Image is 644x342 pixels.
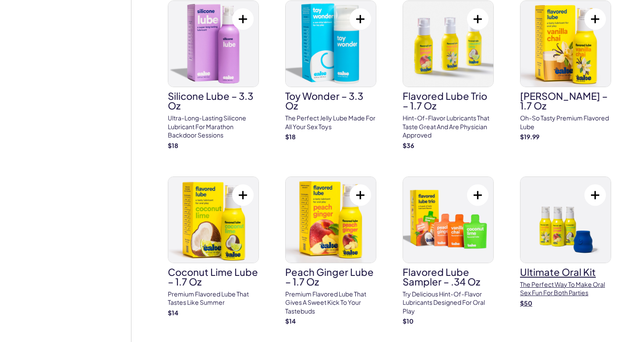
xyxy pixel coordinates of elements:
a: Peach Ginger Lube – 1.7 ozPeach Ginger Lube – 1.7 ozPremium Flavored Lube that gives a sweet kick... [285,176,376,326]
strong: $ 18 [285,133,296,141]
strong: $ 36 [403,141,414,149]
a: Silicone Lube – 3.3 ozSilicone Lube – 3.3 ozUltra-long-lasting silicone lubricant for marathon ba... [168,0,259,150]
strong: $ 50 [520,299,532,307]
h3: Flavored Lube Sampler – .34 oz [403,267,494,286]
strong: $ 14 [168,309,178,317]
a: ultimate oral kitultimate oral kitThe perfect way to make oral sex fun for both parties$50 [520,176,611,308]
img: Vanilla Chai Lube – 1.7 oz [520,1,611,87]
strong: $ 10 [403,317,414,325]
img: Flavored Lube Trio – 1.7 oz [403,1,493,87]
a: Flavored Lube Sampler – .34 ozFlavored Lube Sampler – .34 ozTry delicious hint-of-flavor lubrican... [403,176,494,326]
a: Toy Wonder – 3.3 ozToy Wonder – 3.3 ozThe perfect jelly lube made for all your sex toys$18 [285,0,376,141]
img: Toy Wonder – 3.3 oz [286,1,376,87]
p: The perfect jelly lube made for all your sex toys [285,114,376,131]
p: Premium Flavored Lube that gives a sweet kick to your tastebuds [285,290,376,316]
img: Flavored Lube Sampler – .34 oz [403,177,493,263]
p: Premium Flavored Lube that tastes like summer [168,290,259,307]
strong: $ 14 [285,317,296,325]
h3: Silicone Lube – 3.3 oz [168,91,259,110]
h3: ultimate oral kit [520,267,611,277]
a: Coconut Lime Lube – 1.7 ozCoconut Lime Lube – 1.7 ozPremium Flavored Lube that tastes like summer$14 [168,176,259,317]
strong: $ 19.99 [520,133,539,141]
img: Peach Ginger Lube – 1.7 oz [286,177,376,263]
img: Silicone Lube – 3.3 oz [168,1,258,87]
a: Vanilla Chai Lube – 1.7 oz[PERSON_NAME] – 1.7 ozOh-so tasty Premium Flavored Lube$19.99 [520,0,611,141]
h3: Coconut Lime Lube – 1.7 oz [168,267,259,286]
p: The perfect way to make oral sex fun for both parties [520,280,611,297]
p: Hint-of-flavor lubricants that taste great and are physician approved [403,114,494,140]
h3: [PERSON_NAME] – 1.7 oz [520,91,611,110]
a: Flavored Lube Trio – 1.7 ozFlavored Lube Trio – 1.7 ozHint-of-flavor lubricants that taste great ... [403,0,494,150]
p: Ultra-long-lasting silicone lubricant for marathon backdoor sessions [168,114,259,140]
p: Oh-so tasty Premium Flavored Lube [520,114,611,131]
p: Try delicious hint-of-flavor lubricants designed for oral play [403,290,494,316]
img: Coconut Lime Lube – 1.7 oz [168,177,258,263]
h3: Flavored Lube Trio – 1.7 oz [403,91,494,110]
strong: $ 18 [168,141,178,149]
img: ultimate oral kit [520,177,611,263]
h3: Toy Wonder – 3.3 oz [285,91,376,110]
h3: Peach Ginger Lube – 1.7 oz [285,267,376,286]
